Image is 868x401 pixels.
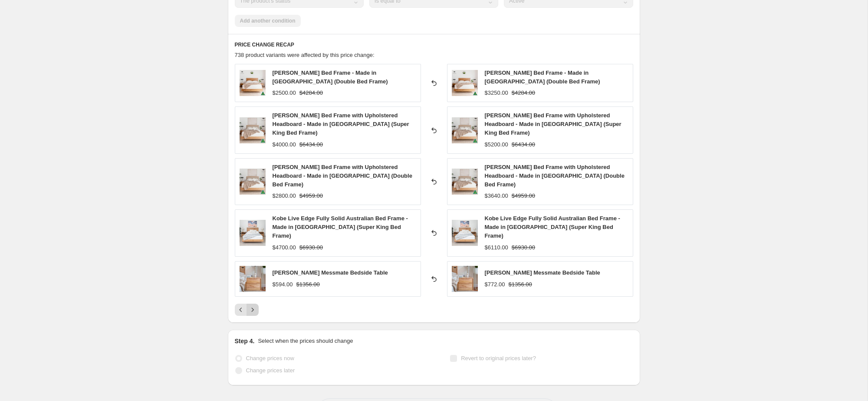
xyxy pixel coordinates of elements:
[485,112,621,136] span: [PERSON_NAME] Bed Frame with Upholstered Headboard - Made in [GEOGRAPHIC_DATA] (Super King Bed Fr...
[296,280,320,289] strike: $1356.00
[240,266,266,292] img: Logo_webressquare0Q4A7167-HDR_80x.jpg
[512,243,535,252] strike: $6930.00
[452,70,478,96] img: batch_DSC00419_c27b2529-e152-43d3-9e6c-60f102d5f9f4_80x.jpg
[273,164,412,188] span: [PERSON_NAME] Bed Frame with Upholstered Headboard - Made in [GEOGRAPHIC_DATA] (Double Bed Frame)
[512,140,535,149] strike: $6434.00
[485,243,508,252] div: $6110.00
[273,192,296,200] div: $2800.00
[452,220,478,246] img: square_73b97ba1-626f-43fd-bf73-619e1f47221c_80x.jpg
[258,337,353,345] p: Select when the prices should change
[299,243,323,252] strike: $6930.00
[273,280,293,289] div: $594.00
[509,280,532,289] strike: $1356.00
[485,192,508,200] div: $3640.00
[246,367,295,374] span: Change prices later
[461,355,536,361] span: Revert to original prices later?
[235,304,247,316] button: Previous
[512,192,535,200] strike: $4959.00
[273,112,409,136] span: [PERSON_NAME] Bed Frame with Upholstered Headboard - Made in [GEOGRAPHIC_DATA] (Super King Bed Fr...
[452,169,478,195] img: batch_2ndEdit-5_8479f95b-3e5b-4407-939d-1ba0f6fa9eb8_80x.jpg
[273,140,296,149] div: $4000.00
[485,140,508,149] div: $5200.00
[240,117,266,143] img: batch_2ndEdit-5_8479f95b-3e5b-4407-939d-1ba0f6fa9eb8_80x.jpg
[452,117,478,143] img: batch_2ndEdit-5_8479f95b-3e5b-4407-939d-1ba0f6fa9eb8_80x.jpg
[273,215,408,239] span: Kobe Live Edge Fully Solid Australian Bed Frame - Made in [GEOGRAPHIC_DATA] (Super King Bed Frame)
[299,192,323,200] strike: $4959.00
[485,89,508,97] div: $3250.00
[235,304,259,316] nav: Pagination
[273,243,296,252] div: $4700.00
[485,164,625,188] span: [PERSON_NAME] Bed Frame with Upholstered Headboard - Made in [GEOGRAPHIC_DATA] (Double Bed Frame)
[235,337,255,345] h2: Step 4.
[246,355,294,361] span: Change prices now
[485,269,600,276] span: [PERSON_NAME] Messmate Bedside Table
[485,280,505,289] div: $772.00
[273,269,388,276] span: [PERSON_NAME] Messmate Bedside Table
[452,266,478,292] img: Logo_webressquare0Q4A7167-HDR_80x.jpg
[273,89,296,97] div: $2500.00
[240,70,266,96] img: batch_DSC00419_c27b2529-e152-43d3-9e6c-60f102d5f9f4_80x.jpg
[240,169,266,195] img: batch_2ndEdit-5_8479f95b-3e5b-4407-939d-1ba0f6fa9eb8_80x.jpg
[273,70,388,85] span: [PERSON_NAME] Bed Frame - Made in [GEOGRAPHIC_DATA] (Double Bed Frame)
[247,304,259,316] button: Next
[299,89,323,97] strike: $4284.00
[299,140,323,149] strike: $6434.00
[235,52,375,58] span: 738 product variants were affected by this price change:
[485,70,600,85] span: [PERSON_NAME] Bed Frame - Made in [GEOGRAPHIC_DATA] (Double Bed Frame)
[512,89,535,97] strike: $4284.00
[485,215,620,239] span: Kobe Live Edge Fully Solid Australian Bed Frame - Made in [GEOGRAPHIC_DATA] (Super King Bed Frame)
[235,41,633,48] h6: PRICE CHANGE RECAP
[240,220,266,246] img: square_73b97ba1-626f-43fd-bf73-619e1f47221c_80x.jpg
